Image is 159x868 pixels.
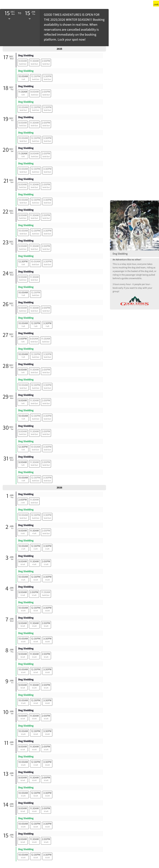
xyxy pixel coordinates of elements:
[42,433,50,436] span: Sold Out
[31,606,40,610] span: 12:30PM
[18,162,34,165] a: Dog Sledding
[18,244,27,248] span: 9:00AM
[18,440,34,443] a: Dog Sledding
[18,631,34,635] a: Dog Sledding
[18,409,34,412] a: Dog Sledding
[18,109,28,112] span: Sold Out
[31,548,40,551] span: 6 left
[31,544,40,548] span: 12:30PM
[43,109,52,112] span: Sold Out
[31,140,40,143] span: Sold Out
[18,671,28,674] span: 18 left
[18,213,27,217] span: 9:00AM
[18,606,28,610] span: 10:00AM
[18,275,27,279] span: 9:00AM
[42,430,50,433] span: 2:00PM
[42,59,50,63] span: 2:00PM
[18,445,28,449] span: 12:30PM
[31,609,40,612] span: 18 left
[31,513,40,517] span: 12:30PM
[18,508,34,511] a: Dog Sledding
[43,167,52,171] span: 3:30PM
[18,714,27,718] span: 9:00AM
[18,294,28,297] span: 1 left
[18,301,34,304] a: Dog Sledding
[18,724,34,728] a: Dog Sledding
[18,183,27,186] span: 9:00AM
[30,310,39,313] span: Sold Out
[18,683,27,687] span: 9:00AM
[31,414,40,418] span: 12:30PM
[43,171,52,174] span: Sold Out
[43,448,52,451] span: Sold Out
[41,340,50,343] span: Sold Out
[31,109,40,112] span: Sold Out
[18,479,28,482] span: 1 left
[18,668,28,671] span: 10:00AM
[31,575,40,579] span: 12:30PM
[30,501,39,504] span: Sold Out
[18,248,27,251] span: Sold Out
[18,239,34,242] a: Dog Sledding
[31,325,40,328] span: 1 left
[41,337,50,341] span: 11:30AM
[30,683,39,687] span: 11:30AM
[30,625,39,628] span: 14 left
[18,393,34,397] a: Dog Sledding
[18,570,34,573] a: Dog Sledding
[42,656,50,659] span: 18 left
[43,575,52,579] span: 3:30PM
[43,383,52,387] span: 3:30PM
[31,78,40,81] span: Sold Out
[18,279,27,282] span: Sold Out
[43,513,52,517] span: 3:30PM
[18,616,34,620] a: Dog Sledding
[30,656,39,659] span: 16 left
[42,717,50,720] span: 18 left
[18,90,27,94] span: 11:30AM
[30,152,39,155] span: 9:00AM
[18,625,27,628] span: 18 left
[18,368,27,371] span: 9:00AM
[18,590,27,594] span: 9:00AM
[18,105,28,109] span: 10:00AM
[30,402,39,405] span: Sold Out
[41,594,50,597] span: Sold Out
[18,601,34,604] a: Dog Sledding
[30,621,39,625] span: 11:30AM
[43,105,52,109] span: 3:30PM
[18,693,34,697] a: Dog Sledding
[18,523,34,527] a: Dog Sledding
[30,563,39,566] span: 4 left
[18,637,28,640] span: 10:00AM
[42,399,50,402] span: 2:00PM
[42,371,50,374] span: Sold Out
[18,455,34,459] a: Dog Sledding
[30,717,39,720] span: 18 left
[31,105,40,109] span: 12:30PM
[31,136,40,140] span: 12:30PM
[30,124,39,127] span: Sold Out
[42,310,50,313] span: Sold Out
[18,594,27,597] span: 13 left
[31,418,40,421] span: Sold Out
[18,198,28,202] span: 10:00AM
[30,213,39,217] span: 11:30AM
[18,560,27,563] span: 9:00AM
[43,476,52,479] span: 3:30PM
[110,200,159,250] img: u6HwaPqQnGkBDsgxDvot
[31,232,40,235] span: Sold Out
[30,337,38,341] span: 9:00AM
[18,193,34,196] a: Dog Sledding
[31,171,40,174] span: Sold Out
[18,321,28,325] span: 10:00AM
[43,606,52,610] span: 3:30PM
[18,59,27,63] span: 9:00AM
[18,223,34,227] a: Dog Sledding
[30,93,39,96] span: Sold Out
[43,140,52,143] span: Sold Out
[30,594,38,597] span: 10 left
[18,548,28,551] span: 2 left
[18,464,27,467] span: 1 left
[18,337,27,341] span: 2:00PM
